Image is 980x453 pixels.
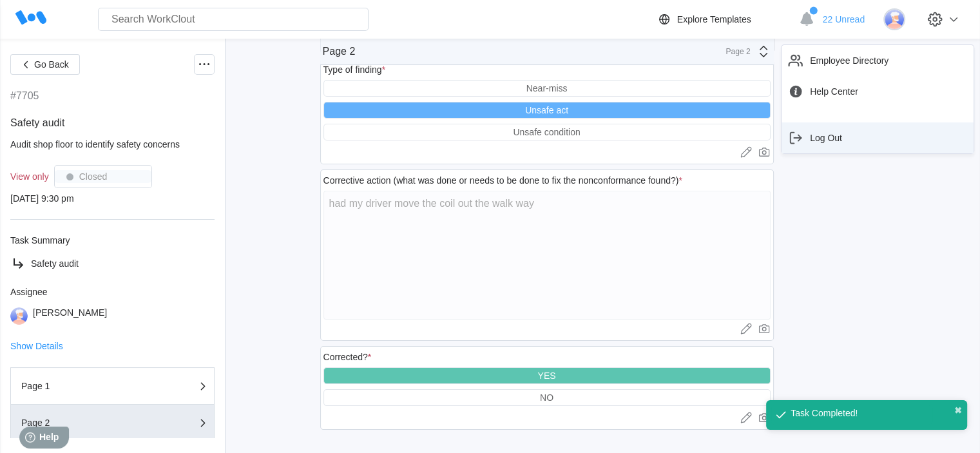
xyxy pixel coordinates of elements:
span: Safety audit [31,258,79,269]
div: Task Completed! [791,408,858,418]
div: NO [540,392,553,403]
span: Safety audit [10,117,65,128]
button: Page 1 [10,367,215,405]
div: Log Out [810,133,842,143]
div: Corrective action (what was done or needs to be done to fix the nonconformance found?) [323,175,682,186]
input: Search WorkClout [98,8,369,31]
div: #7705 [10,90,39,102]
div: [DATE] 9:30 pm [10,193,215,204]
div: Help Center [810,86,858,97]
a: Log Out [782,122,974,153]
div: Type of finding [323,64,386,75]
div: Audit shop floor to identify safety concerns [10,139,215,149]
div: Employee Directory [810,55,889,66]
button: Page 2 [10,405,215,441]
div: YES [537,371,555,381]
div: Unsafe condition [513,127,580,137]
div: Assignee [10,287,215,297]
div: Corrected? [323,352,372,362]
div: Unsafe act [525,105,568,115]
button: Show Details [10,342,63,351]
div: [PERSON_NAME] [33,307,107,325]
div: Page 2 [21,418,150,427]
div: Task Summary [10,235,215,246]
div: Explore Templates [677,14,751,24]
img: user-3.png [10,307,28,325]
a: Help Center [782,76,974,107]
button: close [954,405,962,416]
div: Page 2 [323,46,356,57]
div: Page 1 [21,381,150,390]
a: Safety audit [10,256,215,271]
div: View only [10,171,49,182]
span: 22 Unread [823,14,865,24]
span: Go Back [34,60,69,69]
div: Near-miss [526,83,568,93]
button: Go Back [10,54,80,75]
div: Page 2 [718,47,751,56]
a: Explore Templates [657,12,793,27]
a: Employee Directory [782,45,974,76]
textarea: had my driver move the coil out the walk way [323,191,771,320]
img: user-3.png [883,8,905,30]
